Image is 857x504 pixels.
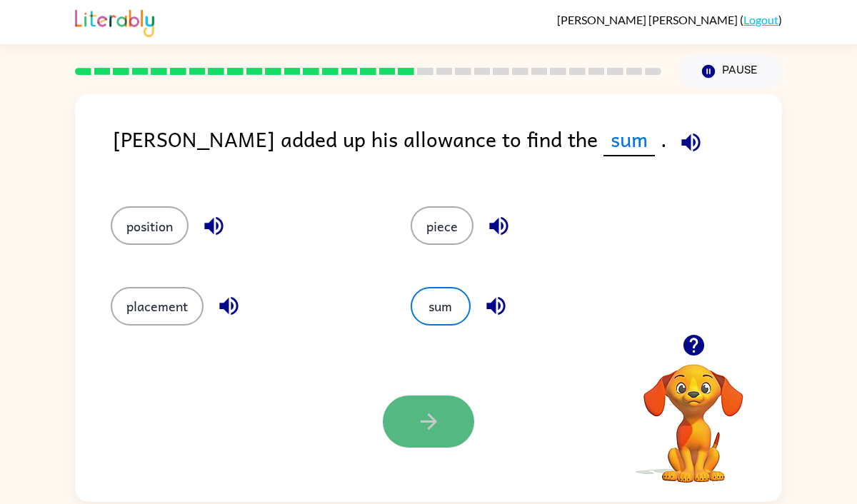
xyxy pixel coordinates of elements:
[557,13,740,26] span: [PERSON_NAME] [PERSON_NAME]
[111,287,204,326] button: placement
[75,6,154,37] img: Literably
[411,206,473,245] button: piece
[557,13,782,26] div: ( )
[113,123,782,178] div: [PERSON_NAME] added up his allowance to find the .
[111,206,189,245] button: position
[411,287,471,326] button: sum
[743,13,778,26] a: Logout
[622,342,765,485] video: Your browser must support playing .mp4 files to use Literably. Please try using another browser.
[678,55,782,88] button: Pause
[603,123,655,156] span: sum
